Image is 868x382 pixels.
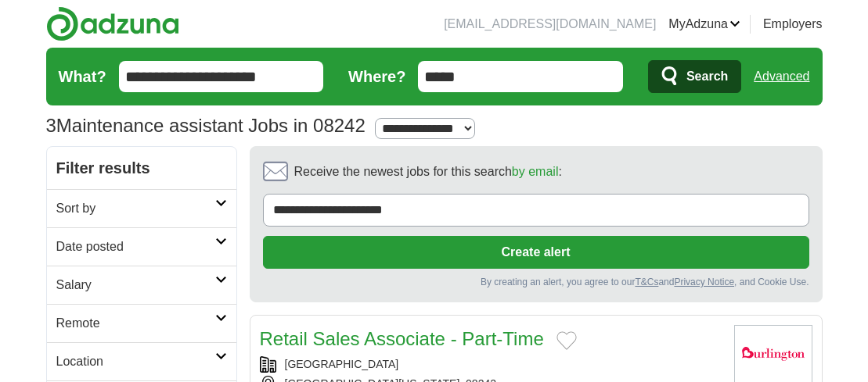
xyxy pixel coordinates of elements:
a: [GEOGRAPHIC_DATA] [285,358,399,370]
h2: Date posted [56,237,215,256]
li: [EMAIL_ADDRESS][DOMAIN_NAME] [444,15,656,34]
img: Adzuna logo [46,6,179,41]
a: Date posted [47,227,236,266]
a: Salary [47,266,236,304]
a: Sort by [47,189,236,227]
button: Create alert [263,236,809,269]
h2: Filter results [47,147,236,189]
label: Where? [348,65,405,88]
a: T&Cs [635,277,658,287]
h1: Maintenance assistant Jobs in 08242 [46,115,366,136]
div: By creating an alert, you agree to our and , and Cookie Use. [263,275,809,289]
a: Employers [763,15,823,34]
a: Retail Sales Associate - Part-Time [260,328,544,349]
span: Receive the newest jobs for this search : [294,162,562,181]
h2: Remote [56,314,215,333]
h2: Sort by [56,199,215,218]
a: Remote [47,304,236,342]
button: Search [648,60,741,93]
h2: Salary [56,276,215,295]
a: by email [512,165,559,178]
a: MyAdzuna [668,15,740,34]
span: 3 [46,112,56,140]
label: What? [59,65,106,88]
span: Search [686,61,728,92]
a: Location [47,342,236,380]
a: Privacy Notice [674,277,734,287]
h2: Location [56,352,215,371]
button: Add to favorite jobs [556,331,577,350]
a: Advanced [754,61,809,92]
